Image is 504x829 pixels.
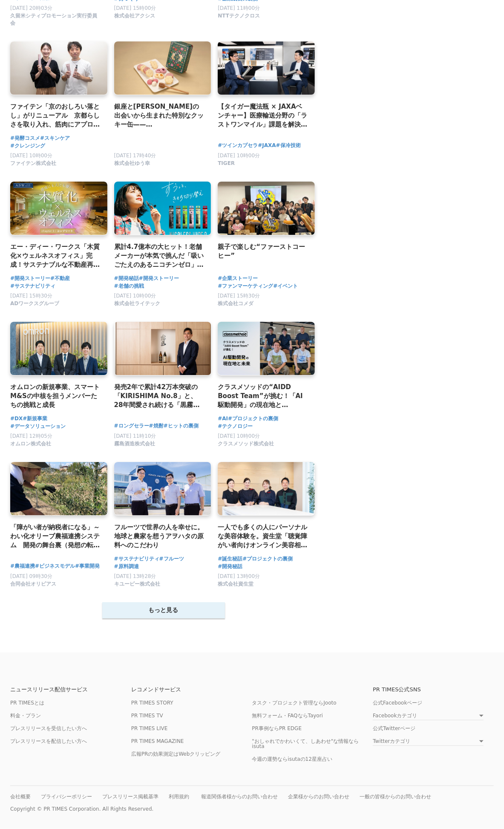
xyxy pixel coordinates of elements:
[218,242,308,261] h2: 親子で楽しむ“ファーストコーヒー”
[149,422,164,430] a: #焼酎
[242,555,293,563] a: #プロジェクトの裏側
[218,422,253,430] a: #テクノロジー
[10,22,101,28] a: 久留米シティプロモーション実行委員会
[10,102,101,130] h2: ファイテン「京のおしろい落とし」がリニューアル 京都らしさを取り入れ、筋肉にアプローチする基礎化粧品が完成
[218,12,260,20] span: NTTテクノクロス
[50,274,70,283] a: #不動産
[159,555,184,563] span: #フルーツ
[114,160,150,167] span: 株式会社ゆう幸
[218,102,308,130] h2: 【タイガー魔法瓶 × JAXAベンチャー】医療輸送分野の「ラストワンマイル」課題を解決。電源不要で最大11日以上の保冷を実現する「BAMBOO SHELLter」開発秘話
[276,142,301,150] a: #保冷技術
[131,751,221,757] a: 広報PRの効果測定はWebクリッピング
[218,555,242,563] span: #誕生秘話
[10,573,52,579] span: [DATE] 09時30分
[218,382,308,410] h2: クラスメソッドの“AIDD Boost Team”が挑む！「AI駆動開発」の現在地と[PERSON_NAME]
[41,794,92,800] a: プライバシーポリシー
[218,274,258,283] a: #企業ストーリー
[218,302,253,308] a: 株式会社コメダ
[10,725,87,731] a: プレスリリースを受信したい方へ
[10,415,23,423] span: #DX
[360,794,431,800] a: 一般の皆様からのお問い合わせ
[10,422,66,430] span: #データソリューション
[218,160,235,167] span: TIGER
[218,153,260,159] span: [DATE] 10時00分
[218,162,235,168] a: TIGER
[252,756,333,762] a: 今週の運勢ならisutaの12星座占い
[218,293,260,299] span: [DATE] 15時30分
[10,134,40,142] a: #発酵コスメ
[114,15,155,21] a: 株式会社アクシス
[10,433,52,439] span: [DATE] 12時05分
[114,274,139,283] a: #開発秘話
[114,242,204,270] a: 累計4.7億本の大ヒット！老舗メーカーが本気で挑んだ「吸いごたえのあるニコチンゼロ」のNICOLESSシリーズ開発秘話
[218,142,258,150] a: #ツインカプセラ
[114,523,204,550] a: フルーツで世界の人を幸せに。地球と農家を想うアヲハタの原料へのこだわり
[218,440,274,448] span: クラスメソッド株式会社
[218,5,260,11] span: [DATE] 11時00分
[169,794,189,800] a: 利用規約
[10,162,56,168] a: ファイテン株式会社
[10,293,52,299] span: [DATE] 15時30分
[40,134,70,142] a: #スキンケア
[23,415,47,423] a: #新規事業
[10,382,101,410] h2: オムロンの新規事業、スマートM&Sの中核を担うメンバーたちの挑戦と成長
[139,274,179,283] a: #開発ストーリー
[273,282,298,290] span: #イベント
[75,562,100,570] a: #事業開発
[258,142,276,150] a: #JAXA
[102,794,158,800] a: プレスリリース掲載基準
[114,12,155,20] span: 株式会社アクシス
[252,725,302,731] a: PR事例ならPR EDGE
[218,563,242,571] span: #開発秘話
[131,687,252,692] p: レコメンドサービス
[114,422,149,430] a: #ロングセラー
[114,555,159,563] a: #サステナビリティ
[10,440,51,448] span: オムロン株式会社
[218,282,273,290] a: #ファンマーケティング
[10,242,101,270] h2: エー・ディー・ワークス「木質化×ウェルネスオフィス」完成！サステナブルな不動産再生が与えるインパクト ～社会課題解決への取組が、企業価値・社員のエンゲージメント向上に寄与～
[218,523,308,550] a: 一人でも多くの人にパーソナルな美容体験を。資生堂「聴覚障がい者向けオンライン美容相談サービス」
[131,725,168,731] a: PR TIMES LIVE
[201,794,278,800] a: 報道関係者様からのお問い合わせ
[114,293,156,299] span: [DATE] 10時00分
[114,433,156,439] span: [DATE] 11時10分
[10,562,35,570] span: #農福連携
[10,12,101,27] span: 久留米シティプロモーション実行委員会
[114,302,160,308] a: 株式会社ライテック
[373,687,494,692] p: PR TIMES公式SNS
[114,563,139,571] a: #原料調達
[10,738,87,744] a: プレスリリースを配信したい方へ
[35,562,75,570] a: #ビジネスモデル
[131,738,184,744] a: PR TIMES MAGAZINE
[218,15,260,21] a: NTTテクノクロス
[114,5,156,11] span: [DATE] 15時00分
[164,422,199,430] span: #ヒットの裏側
[288,794,349,800] a: 企業様からのお問い合わせ
[10,274,50,283] a: #開発ストーリー
[218,583,253,589] a: 株式会社資生堂
[218,415,228,423] a: #AI
[10,282,55,290] span: #サステナビリティ
[114,382,204,410] a: 発売2年で累計42万本突破の「KIRISHIMA No.8」と、28年間愛され続ける「黒霧島」。霧島酒造・新社長が明かす、第四次焼酎ブームの新潮流とは。
[10,687,131,692] p: ニュースリリース配信サービス
[218,442,274,448] a: クラスメソッド株式会社
[114,581,160,588] span: キユーピー株式会社
[228,415,278,423] a: #プロジェクトの裏側
[10,5,52,11] span: [DATE] 20時03分
[114,102,204,130] h2: 銀座と[PERSON_NAME]の出会いから生まれた特別なクッキー缶——[PERSON_NAME]たフルーツクッキー缶（松屋銀座100周年記念アソート）が「マイベスト銀座みやげ1位」に選出されるまで
[252,700,337,706] a: タスク・プロジェクト管理ならJooto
